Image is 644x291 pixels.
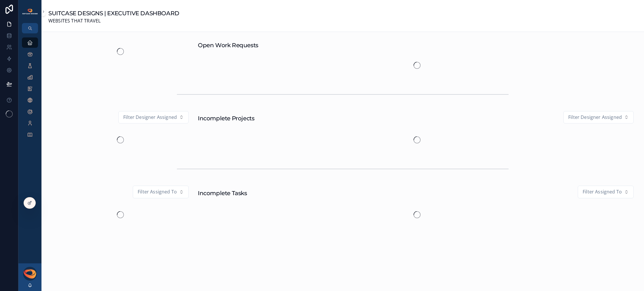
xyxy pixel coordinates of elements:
[18,33,41,147] div: scrollable content
[583,188,622,196] span: Filter Assigned To
[22,8,38,15] img: App logo
[198,114,254,122] h1: Incomplete Projects
[138,188,177,196] span: Filter Assigned To
[48,9,179,17] h1: SUITCASE DESIGNS | EXECUTIVE DASHBOARD
[198,41,258,49] h1: Open Work Requests
[118,111,189,124] button: Select Button
[133,186,189,198] button: Select Button
[563,111,634,124] button: Select Button
[123,114,177,121] span: Filter Designer Assigned
[48,17,179,25] span: WEBSITES THAT TRAVEL
[198,189,247,197] h1: Incomplete Tasks
[568,114,622,121] span: Filter Designer Assigned
[578,186,634,198] button: Select Button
